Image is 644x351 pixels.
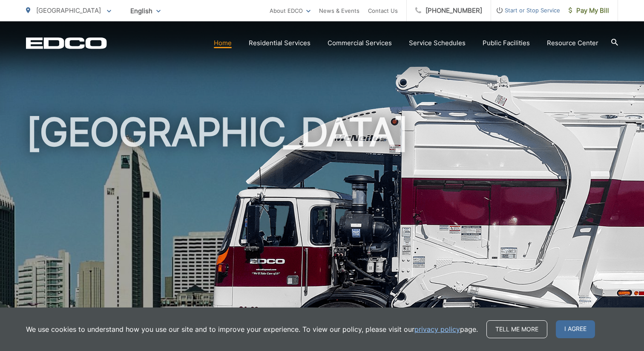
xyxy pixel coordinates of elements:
[483,38,530,48] a: Public Facilities
[486,320,547,338] a: Tell me more
[328,38,392,48] a: Commercial Services
[319,6,359,16] a: News & Events
[36,6,101,15] span: [GEOGRAPHIC_DATA]
[556,320,595,338] span: I agree
[249,38,310,48] a: Residential Services
[414,324,460,334] a: privacy policy
[124,3,167,18] span: English
[547,38,598,48] a: Resource Center
[368,6,398,16] a: Contact Us
[214,38,232,48] a: Home
[409,38,466,48] a: Service Schedules
[270,6,310,16] a: About EDCO
[569,6,609,16] span: Pay My Bill
[26,37,107,49] a: EDCD logo. Return to the homepage.
[26,324,478,334] p: We use cookies to understand how you use our site and to improve your experience. To view our pol...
